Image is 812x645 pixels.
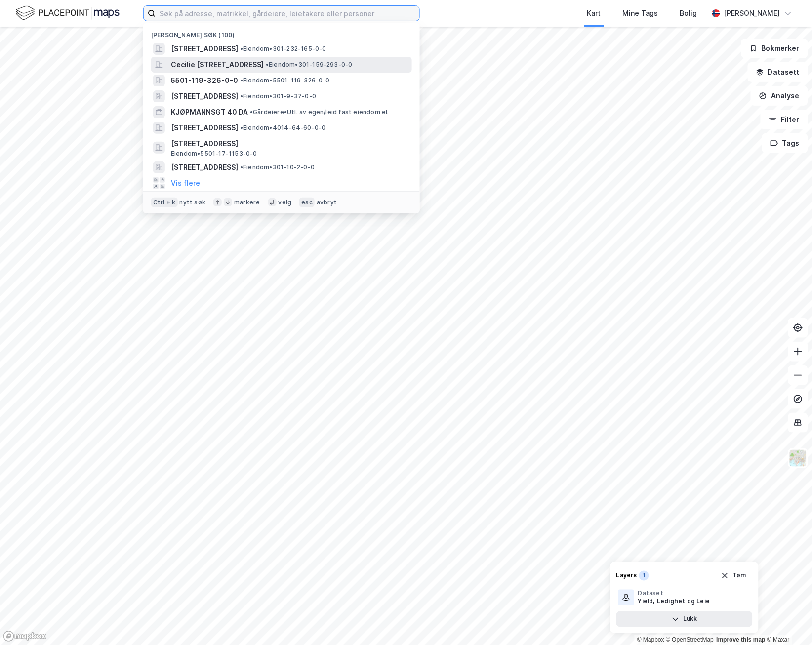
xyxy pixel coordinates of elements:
[240,124,243,131] span: •
[724,7,780,19] div: [PERSON_NAME]
[761,110,808,129] button: Filter
[171,59,264,71] span: Cecilie [STREET_ADDRESS]
[748,62,808,82] button: Datasett
[715,568,753,584] button: Tøm
[171,177,200,189] button: Vis flere
[156,6,419,21] input: Søk på adresse, matrikkel, gårdeiere, leietakere eller personer
[171,106,248,118] span: KJØPMANNSGT 40 DA
[240,163,243,171] span: •
[587,7,601,19] div: Kart
[250,108,253,116] span: •
[171,150,257,158] span: Eiendom • 5501-17-1153-0-0
[717,637,766,644] a: Improve this map
[171,90,238,102] span: [STREET_ADDRESS]
[266,61,269,68] span: •
[171,161,238,173] span: [STREET_ADDRESS]
[763,598,812,645] div: Kontrollprogram for chat
[751,86,808,106] button: Analyse
[666,637,714,644] a: OpenStreetMap
[763,598,812,645] iframe: Chat Widget
[16,4,120,22] img: logo.f888ab2527a4732fd821a326f86c7f29.svg
[616,572,637,580] div: Layers
[180,199,206,206] div: nytt søk
[299,198,315,207] div: esc
[171,75,238,86] span: 5501-119-326-0-0
[789,449,808,468] img: Z
[171,138,408,150] span: [STREET_ADDRESS]
[240,45,243,52] span: •
[171,122,238,134] span: [STREET_ADDRESS]
[240,77,330,84] span: Eiendom • 5501-119-326-0-0
[3,631,46,642] a: Mapbox homepage
[623,7,658,19] div: Mine Tags
[638,598,710,605] div: Yield, Ledighet og Leie
[266,61,353,69] span: Eiendom • 301-159-293-0-0
[616,611,753,627] button: Lukk
[151,198,178,207] div: Ctrl + k
[762,133,808,153] button: Tags
[741,39,808,58] button: Bokmerker
[143,23,420,41] div: [PERSON_NAME] søk (100)
[240,77,243,84] span: •
[680,7,697,19] div: Bolig
[639,571,649,581] div: 1
[637,637,664,644] a: Mapbox
[279,199,292,206] div: velg
[240,92,316,100] span: Eiendom • 301-9-37-0-0
[317,199,337,206] div: avbryt
[240,124,326,132] span: Eiendom • 4014-64-60-0-0
[250,108,389,116] span: Gårdeiere • Utl. av egen/leid fast eiendom el.
[240,45,326,53] span: Eiendom • 301-232-165-0-0
[240,163,315,171] span: Eiendom • 301-10-2-0-0
[234,199,260,206] div: markere
[240,92,243,100] span: •
[171,43,238,55] span: [STREET_ADDRESS]
[638,590,710,598] div: Dataset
